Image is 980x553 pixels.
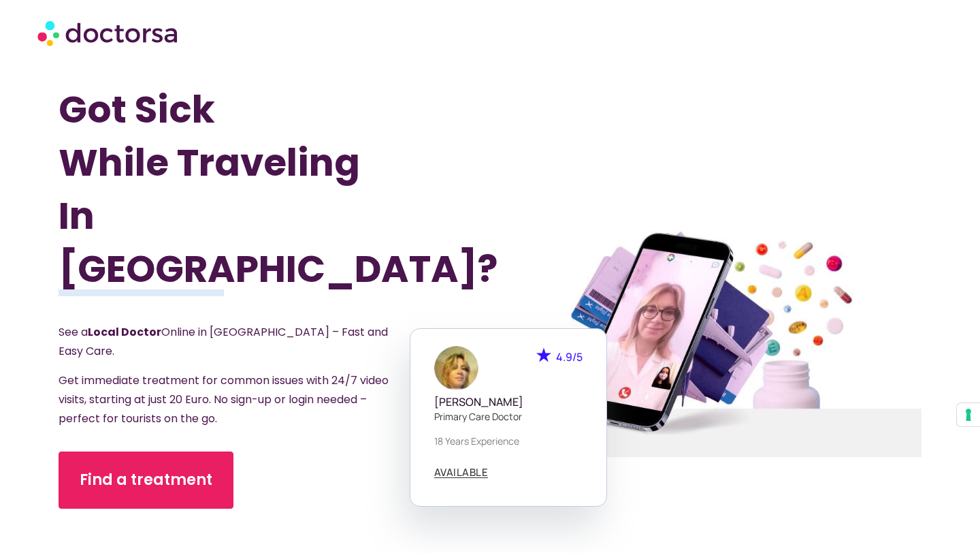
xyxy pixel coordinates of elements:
[957,403,980,426] button: Your consent preferences for tracking technologies
[59,324,388,359] span: See a Online in [GEOGRAPHIC_DATA] – Fast and Easy Care.
[59,83,425,296] h1: Got Sick While Traveling In [GEOGRAPHIC_DATA]?
[434,434,583,448] p: 18 years experience
[59,373,389,426] span: Get immediate treatment for common issues with 24/7 video visits, starting at just 20 Euro. No si...
[434,409,583,424] p: Primary care doctor
[59,452,233,509] a: Find a treatment
[88,324,161,340] strong: Local Doctor
[80,469,212,491] span: Find a treatment
[434,396,583,409] h5: [PERSON_NAME]
[556,349,583,364] span: 4.9/5
[434,467,489,478] a: AVAILABLE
